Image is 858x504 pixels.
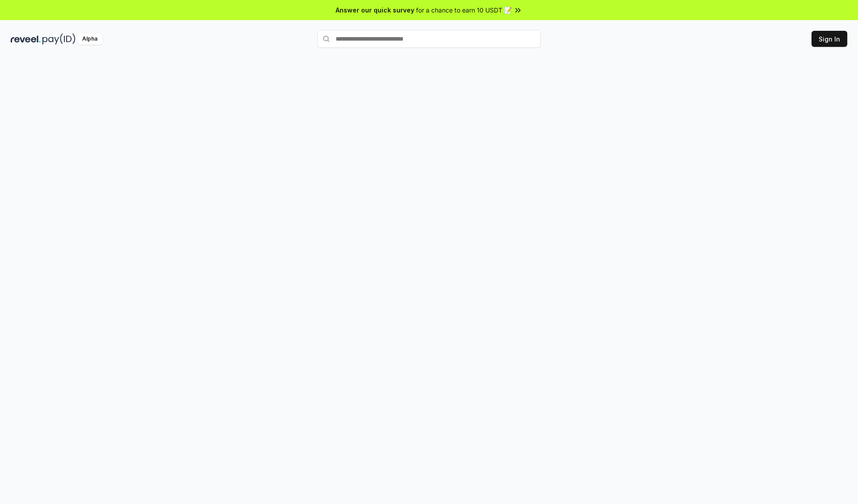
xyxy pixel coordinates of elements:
button: Sign In [812,31,847,47]
span: for a chance to earn 10 USDT 📝 [416,5,512,15]
span: Answer our quick survey [336,5,414,15]
img: pay_id [42,33,76,45]
div: Alpha [77,33,102,45]
img: reveel_dark [11,33,41,45]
